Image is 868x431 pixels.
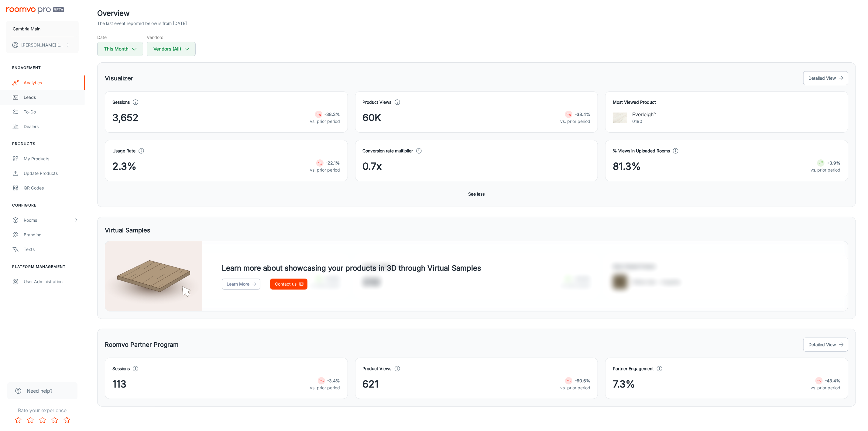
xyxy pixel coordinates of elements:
[466,189,487,200] button: See less
[328,378,340,383] strong: -3.4%
[24,109,79,115] div: To-do
[825,378,841,383] strong: -43.4%
[363,365,392,372] h4: Product Views
[811,167,841,173] p: vs. prior period
[310,167,340,173] p: vs. prior period
[112,110,139,125] span: 3,652
[613,99,841,106] h4: Most Viewed Product
[5,407,80,414] p: Rate your experience
[24,155,79,162] div: My Products
[105,340,179,349] h5: Roomvo Partner Program
[6,21,79,37] button: Cambria Main
[105,74,133,83] h5: Visualizer
[21,42,64,48] p: [PERSON_NAME] [PERSON_NAME]
[613,159,641,174] span: 81.3%
[61,414,73,426] button: Rate 5 star
[222,279,260,290] a: Learn More
[105,226,150,235] h5: Virtual Samples
[363,99,392,106] h4: Product Views
[575,378,590,383] strong: -60.6%
[363,377,379,391] span: 621
[613,110,627,125] img: Everleigh™
[97,34,143,40] h5: Date
[632,111,657,118] p: Everleigh™
[363,159,382,174] span: 0.7x
[24,170,79,177] div: Update Products
[97,20,187,27] p: The last event reported below is from [DATE]
[112,159,136,174] span: 2.3%
[24,185,79,191] div: QR Codes
[36,414,49,426] button: Rate 3 star
[24,278,79,285] div: User Administration
[112,148,136,154] h4: Usage Rate
[560,384,590,391] p: vs. prior period
[827,160,841,165] strong: +3.9%
[325,112,340,117] strong: -38.3%
[632,118,657,125] p: 0190
[613,365,654,372] h4: Partner Engagement
[326,160,340,165] strong: -22.1%
[147,34,196,40] h5: Vendors
[97,8,856,19] h2: Overview
[310,118,340,125] p: vs. prior period
[575,112,590,117] strong: -38.4%
[112,365,130,372] h4: Sessions
[97,42,143,56] button: This Month
[6,37,79,53] button: [PERSON_NAME] [PERSON_NAME]
[803,71,848,85] button: Detailed View
[560,118,590,125] p: vs. prior period
[6,7,64,14] img: Roomvo PRO Beta
[24,414,36,426] button: Rate 2 star
[363,148,413,154] h4: Conversion rate multiplier
[24,123,79,130] div: Dealers
[27,387,53,395] span: Need help?
[24,231,79,238] div: Branding
[24,246,79,253] div: Texts
[24,217,74,224] div: Rooms
[112,377,126,391] span: 113
[811,384,841,391] p: vs. prior period
[363,110,382,125] span: 60K
[222,263,481,274] h4: Learn more about showcasing your products in 3D through Virtual Samples
[147,42,196,56] button: Vendors (All)
[613,148,670,154] h4: % Views in Uploaded Rooms
[112,99,130,106] h4: Sessions
[803,338,848,352] button: Detailed View
[613,377,635,391] span: 7.3%
[270,279,307,290] a: Contact us
[24,79,79,86] div: Analytics
[12,414,24,426] button: Rate 1 star
[24,94,79,101] div: Leads
[49,414,61,426] button: Rate 4 star
[13,26,40,32] p: Cambria Main
[310,384,340,391] p: vs. prior period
